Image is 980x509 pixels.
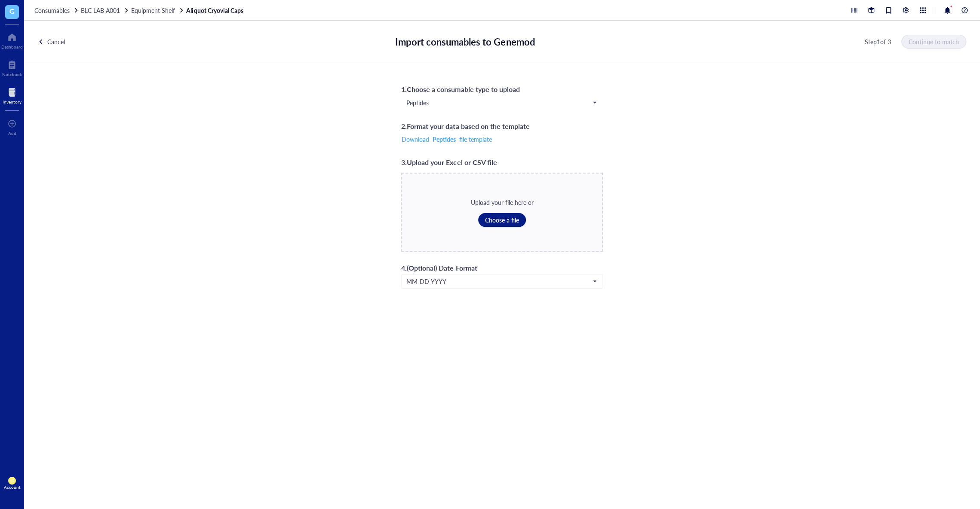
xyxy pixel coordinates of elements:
button: Choose a file [478,213,526,227]
div: 3 . Upload your Excel or CSV file [401,156,603,168]
a: Notebook [2,58,22,77]
span: file template [459,136,492,143]
span: Consumables [34,6,70,15]
a: Inventory [3,85,22,104]
div: Add [8,131,16,136]
div: Notebook [2,72,22,77]
a: Consumables [34,6,79,14]
div: Cancel [47,37,65,46]
div: 2 . Format your data based on the template [401,120,603,132]
div: Step 1 of 3 [865,37,891,46]
div: 1 . Choose a consumable type to upload [401,83,603,95]
a: Equipment Shelf [131,6,184,14]
a: Aliquot Cryovial Caps [186,6,245,14]
button: DownloadPeptidesfile template [401,132,492,146]
div: Dashboard [1,44,23,49]
span: LR [10,479,14,483]
a: BLC LAB A001 [81,6,129,14]
a: Dashboard [1,30,23,49]
span: G [9,6,15,16]
span: Equipment Shelf [131,6,175,15]
div: Import consumables to Genemod [395,34,535,49]
div: Account [4,485,21,490]
span: BLC LAB A001 [81,6,120,15]
button: Continue to match [901,35,966,49]
span: Download [402,136,429,143]
div: Upload your file here or [470,198,533,207]
span: Peptides [406,99,596,107]
div: 4 . (Optional) Date Format [401,262,603,274]
div: Inventory [3,99,22,104]
span: Choose a file [485,216,519,223]
b: Peptides [433,136,456,143]
span: MM-DD-YYYY [406,277,596,285]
